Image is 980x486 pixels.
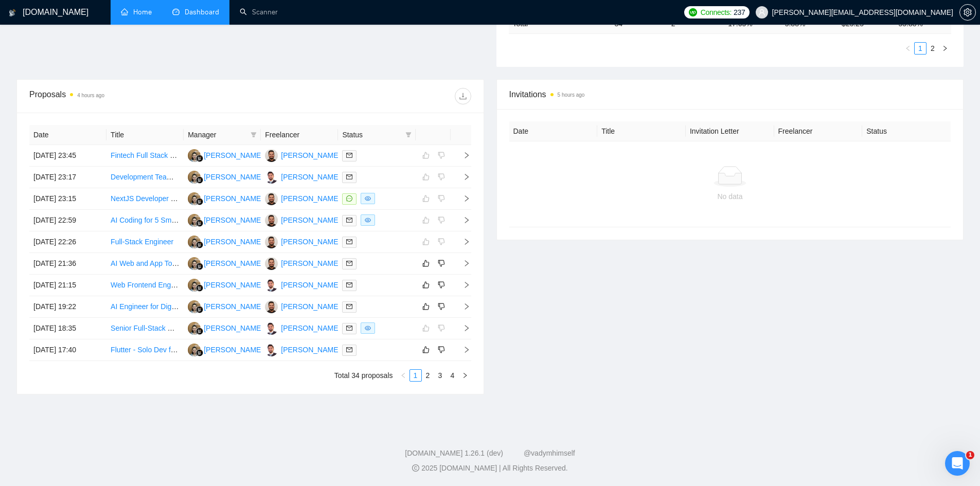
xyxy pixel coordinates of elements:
[111,151,324,159] a: Fintech Full Stack Dev / Backend Eng for Stock Research Platform
[438,302,445,311] span: dislike
[204,193,263,204] div: [PERSON_NAME]
[106,339,184,361] td: Flutter - Solo Dev for Breathing Exercise App
[9,5,16,21] img: logo
[558,92,585,98] time: 5 hours ago
[265,322,278,335] img: FM
[902,42,914,55] button: left
[365,217,371,223] span: eye
[265,194,340,202] a: AA[PERSON_NAME]
[196,198,203,205] img: gigradar-bm.png
[447,370,458,381] a: 4
[188,344,201,356] img: ES
[265,280,340,289] a: FM[PERSON_NAME]
[172,8,180,15] span: dashboard
[455,238,470,245] span: right
[346,195,352,202] span: message
[196,176,203,184] img: gigradar-bm.png
[435,370,446,381] a: 3
[265,279,278,292] img: FM
[8,463,972,474] div: 2025 [DOMAIN_NAME] | All Rights Reserved.
[509,121,598,141] th: Date
[774,121,863,141] th: Freelancer
[29,167,106,188] td: [DATE] 23:17
[265,302,340,310] a: AA[PERSON_NAME]
[455,303,470,310] span: right
[265,171,278,184] img: FM
[926,42,939,55] li: 2
[29,296,106,318] td: [DATE] 19:22
[204,214,263,226] div: [PERSON_NAME]
[188,129,246,140] span: Manager
[265,323,340,332] a: FM[PERSON_NAME]
[188,323,263,332] a: ES[PERSON_NAME]
[185,8,219,16] span: Dashboard
[365,325,371,331] span: eye
[455,325,470,332] span: right
[188,151,263,159] a: ES[PERSON_NAME]
[412,464,419,472] span: copyright
[334,369,393,382] li: Total 34 proposals
[106,231,184,253] td: Full-Stack Engineer
[188,279,201,292] img: ES
[281,150,340,161] div: [PERSON_NAME]
[455,195,470,202] span: right
[914,42,926,55] li: 1
[959,8,976,16] a: setting
[188,322,201,335] img: ES
[265,236,278,248] img: AA
[455,152,470,159] span: right
[862,121,951,141] th: Status
[927,43,938,54] a: 2
[942,45,948,51] span: right
[111,346,252,354] a: Flutter - Solo Dev for [MEDICAL_DATA] App
[701,7,732,18] span: Connects:
[188,300,201,313] img: ES
[281,171,340,183] div: [PERSON_NAME]
[111,194,309,203] a: NextJS Developer with SmartSheet/SmartSheet API Expertise
[422,281,430,289] span: like
[281,258,340,269] div: [PERSON_NAME]
[524,449,575,457] a: @vadymhimself
[29,318,106,339] td: [DATE] 18:35
[29,145,106,167] td: [DATE] 23:45
[435,344,448,356] button: dislike
[410,370,421,381] a: 1
[204,258,263,269] div: [PERSON_NAME]
[265,172,340,181] a: FM[PERSON_NAME]
[188,259,263,267] a: ES[PERSON_NAME]
[689,8,697,16] img: upwork-logo.png
[902,42,914,55] li: Previous Page
[265,237,340,245] a: AA[PERSON_NAME]
[106,318,184,339] td: Senior Full-Stack Developer for Public Sector Applications
[346,325,352,331] span: mail
[188,302,263,310] a: ES[PERSON_NAME]
[397,369,409,382] li: Previous Page
[188,214,201,227] img: ES
[29,188,106,210] td: [DATE] 23:15
[196,284,203,292] img: gigradar-bm.png
[455,173,470,181] span: right
[265,259,340,267] a: AA[PERSON_NAME]
[204,171,263,183] div: [PERSON_NAME]
[188,345,263,353] a: ES[PERSON_NAME]
[77,93,104,98] time: 4 hours ago
[111,281,260,289] a: Web Frontend Engineer for Digital Twin Project
[184,125,261,145] th: Manager
[281,301,340,312] div: [PERSON_NAME]
[346,217,352,223] span: mail
[188,171,201,184] img: ES
[409,369,422,382] li: 1
[420,300,432,313] button: like
[455,346,470,353] span: right
[265,149,278,162] img: AA
[346,152,352,158] span: mail
[459,369,471,382] li: Next Page
[204,301,263,312] div: [PERSON_NAME]
[111,302,307,311] a: AI Engineer for Digital Twin Project (Image/Video Processing)
[248,127,259,142] span: filter
[265,345,340,353] a: FM[PERSON_NAME]
[686,121,774,141] th: Invitation Letter
[265,300,278,313] img: AA
[455,281,470,289] span: right
[438,259,445,267] span: dislike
